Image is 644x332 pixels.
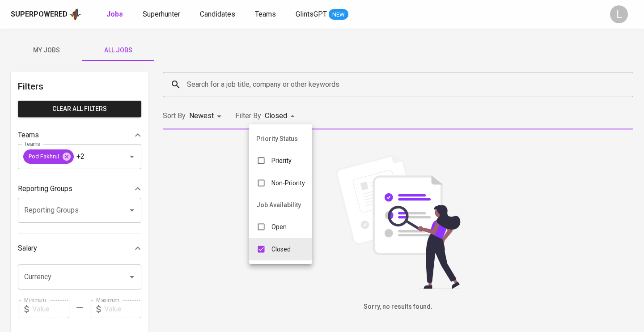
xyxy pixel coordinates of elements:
p: Closed [271,245,291,254]
p: Open [271,222,287,231]
li: Priority Status [249,128,312,149]
p: Priority [271,156,292,165]
li: Job Availability [249,194,312,216]
p: Non-Priority [271,179,305,187]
